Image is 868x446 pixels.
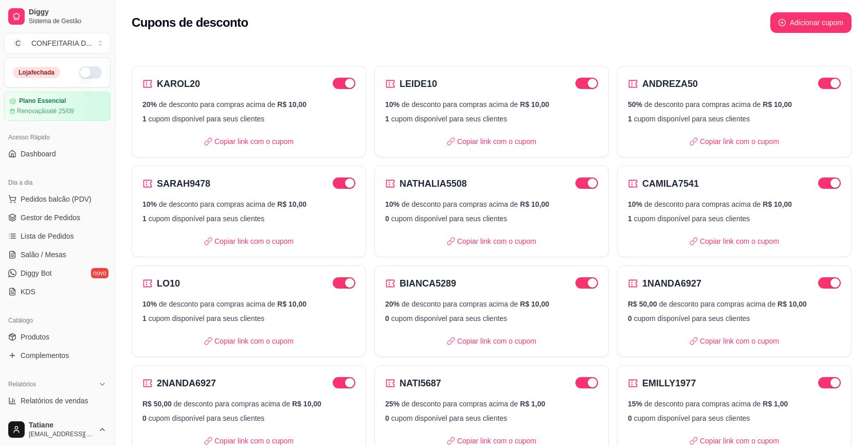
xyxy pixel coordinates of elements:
p: cupom disponível para seus clientes [385,313,598,324]
a: DiggySistema de Gestão [4,4,111,29]
span: R$ 50,00 [628,300,657,308]
p: cupom disponível para seus clientes [628,213,841,224]
p: de desconto para compras acima de [385,399,598,409]
span: 0 [628,314,632,323]
span: 1 [385,115,389,123]
span: R$ 10,00 [763,100,792,109]
a: Produtos [4,329,111,345]
span: 10% [628,200,642,208]
p: Copiar link com o cupom [447,436,536,446]
a: Lista de Pedidos [4,228,111,244]
span: R$ 50,00 [142,400,172,408]
p: Copiar link com o cupom [204,236,294,246]
p: de desconto para compras acima de [385,199,598,209]
span: 0 [385,314,389,323]
span: R$ 1,00 [520,400,545,408]
a: Complementos [4,347,111,364]
p: de desconto para compras acima de [628,99,841,110]
h2: Cupons de desconto [132,14,248,31]
span: 0 [385,215,389,223]
p: cupom disponível para seus clientes [142,114,355,124]
button: plus-circleAdicionar cupom [770,12,852,33]
span: R$ 10,00 [763,200,792,208]
span: Diggy Bot [21,268,52,278]
p: Copiar link com o cupom [690,336,779,346]
a: Salão / Mesas [4,246,111,263]
span: 20% [385,300,400,308]
p: Copiar link com o cupom [204,436,294,446]
span: Produtos [21,332,49,342]
p: Copiar link com o cupom [447,236,536,246]
p: cupom disponível para seus clientes [142,213,355,224]
span: R$ 10,00 [277,200,306,208]
p: de desconto para compras acima de [628,199,841,209]
span: 25% [385,400,400,408]
span: R$ 10,00 [520,200,549,208]
span: Sistema de Gestão [29,17,106,25]
h2: LO10 [157,276,180,291]
p: de desconto para compras acima de [385,299,598,309]
h2: 1NANDA6927 [642,276,701,291]
p: cupom disponível para seus clientes [628,114,841,124]
h2: SARAH9478 [157,176,210,191]
p: Copiar link com o cupom [447,136,536,147]
span: 10% [385,100,400,109]
p: Copiar link com o cupom [690,436,779,446]
span: C [13,38,23,48]
span: Complementos [21,350,69,361]
p: cupom disponível para seus clientes [385,213,598,224]
a: Gestor de Pedidos [4,209,111,226]
span: Salão / Mesas [21,249,66,260]
span: R$ 10,00 [520,100,549,109]
span: R$ 10,00 [292,400,321,408]
span: R$ 1,00 [763,400,788,408]
p: de desconto para compras acima de [385,99,598,110]
p: Copiar link com o cupom [447,336,536,346]
span: 1 [628,115,632,123]
a: Relatórios de vendas [4,393,111,409]
p: Copiar link com o cupom [204,136,294,147]
p: cupom disponível para seus clientes [628,313,841,324]
button: Select a team [4,33,111,53]
span: 10% [385,200,400,208]
span: KDS [21,287,35,297]
span: Diggy [29,8,106,17]
span: Lista de Pedidos [21,231,74,241]
p: Copiar link com o cupom [690,136,779,147]
span: R$ 10,00 [277,100,306,109]
button: Tatiane[EMAIL_ADDRESS][DOMAIN_NAME] [4,417,111,442]
span: 0 [628,414,632,422]
h2: BIANCA5289 [400,276,456,291]
p: Copiar link com o cupom [690,236,779,246]
p: cupom disponível para seus clientes [385,114,598,124]
p: de desconto para compras acima de [142,399,355,409]
span: 10% [142,200,157,208]
div: Dia a dia [4,174,111,191]
p: de desconto para compras acima de [142,299,355,309]
h2: LEIDE10 [400,77,437,91]
button: Alterar Status [79,66,102,79]
span: 1 [142,115,147,123]
a: Dashboard [4,146,111,162]
span: 1 [142,215,147,223]
span: Relatórios de vendas [21,396,88,406]
span: plus-circle [779,19,786,26]
p: cupom disponível para seus clientes [628,413,841,423]
span: Pedidos balcão (PDV) [21,194,92,204]
span: R$ 10,00 [277,300,306,308]
a: Plano EssencialRenovaçãoaté 25/09 [4,92,111,121]
article: Renovação até 25/09 [17,107,74,115]
span: 1 [628,215,632,223]
a: Relatório de clientes [4,411,111,427]
p: cupom disponível para seus clientes [385,413,598,423]
span: Gestor de Pedidos [21,212,80,223]
h2: NATHALIA5508 [400,176,467,191]
a: KDS [4,283,111,300]
div: Acesso Rápido [4,129,111,146]
h2: ANDREZA50 [642,77,698,91]
h2: NATI5687 [400,376,441,390]
h2: KAROL20 [157,77,200,91]
h2: EMILLY1977 [642,376,696,390]
span: 10% [142,300,157,308]
span: [EMAIL_ADDRESS][DOMAIN_NAME] [29,430,94,438]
